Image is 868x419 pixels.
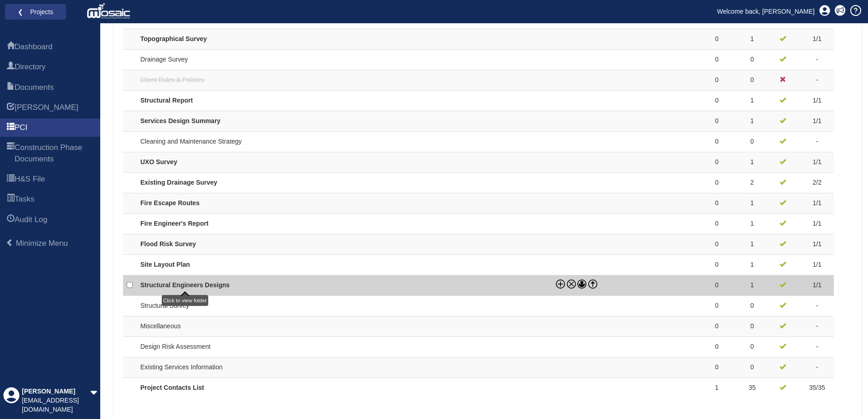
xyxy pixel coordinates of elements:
a: Welcome back, [PERSON_NAME] [710,5,822,18]
td: 0 [739,357,765,378]
td: 0 [695,357,739,378]
span: Audit Log [15,214,47,225]
img: logo_white.png [87,2,133,21]
a: Structural Report [140,97,193,104]
td: 0 [695,131,739,152]
a: Site Layout Plan [140,261,190,268]
td: 35 [739,378,765,398]
span: Audit Log [7,215,15,226]
td: - [800,70,834,90]
span: Directory [15,62,46,72]
td: 1 [739,275,765,295]
td: - [800,295,834,316]
td: 2 [739,172,765,193]
td: 1/1 [800,111,834,131]
span: Dashboard [15,41,52,52]
span: Minimize Menu [6,239,14,247]
td: 0 [695,90,739,111]
td: 1 [695,378,739,398]
td: 1/1 [800,213,834,234]
td: 0 [739,336,765,357]
span: Construction Phase Documents [7,143,15,165]
a: Services Design Summary [140,117,221,124]
span: Documents [15,82,54,93]
td: 0 [695,213,739,234]
td: 1/1 [800,29,834,49]
a: Fire Engineer's Report [140,220,209,227]
td: 35/35 [800,378,834,398]
td: 0 [695,234,739,254]
iframe: Chat [829,378,861,412]
span: H&S File [15,174,45,185]
span: Dashboard [7,42,15,53]
td: 1 [739,111,765,131]
td: 0 [739,295,765,316]
a: UXO Survey [140,158,177,166]
td: - [800,316,834,336]
a: ❮ Projects [11,6,60,18]
span: HARI [7,103,15,114]
a: Structural Engineers Designs [140,281,230,289]
td: 0 [739,131,765,152]
span: Tasks [7,194,15,205]
span: Construction Phase Documents [15,142,93,165]
td: 1 [739,29,765,49]
td: - [800,357,834,378]
td: 1/1 [800,234,834,254]
td: 0 [695,295,739,316]
td: 0 [739,316,765,336]
td: 1 [739,234,765,254]
td: 0 [695,70,739,90]
td: 1/1 [800,152,834,172]
td: 0 [695,254,739,275]
a: Topographical Survey [140,35,207,42]
td: 0 [695,49,739,70]
a: Existing Drainage Survey [140,179,217,186]
td: 1 [739,213,765,234]
td: 0 [695,193,739,213]
td: 0 [695,152,739,172]
a: Flood Risk Survey [140,240,196,248]
td: 0 [695,275,739,295]
span: PCI [15,122,27,133]
td: 0 [695,172,739,193]
span: H&S File [7,174,15,185]
a: Fire Escape Routes [140,199,200,207]
span: PCI [7,123,15,134]
span: Minimize Menu [16,239,68,248]
td: 1/1 [800,193,834,213]
span: Directory [7,62,15,73]
td: 1/1 [800,254,834,275]
td: 0 [695,316,739,336]
td: 0 [695,29,739,49]
td: 1 [739,152,765,172]
span: Tasks [15,194,34,205]
div: [EMAIL_ADDRESS][DOMAIN_NAME] [22,396,90,414]
td: 1/1 [800,90,834,111]
td: 1 [739,193,765,213]
td: - [800,49,834,70]
div: [PERSON_NAME] [22,387,90,396]
td: 0 [695,336,739,357]
div: Profile [3,387,20,414]
span: HARI [15,102,78,113]
td: 1/1 [800,275,834,295]
a: Project Contacts List [140,384,204,391]
td: 0 [739,49,765,70]
td: 0 [695,111,739,131]
span: Documents [7,83,15,93]
td: 2/2 [800,172,834,193]
td: - [800,336,834,357]
td: - [800,131,834,152]
td: 0 [739,70,765,90]
td: 1 [739,90,765,111]
td: 1 [739,254,765,275]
